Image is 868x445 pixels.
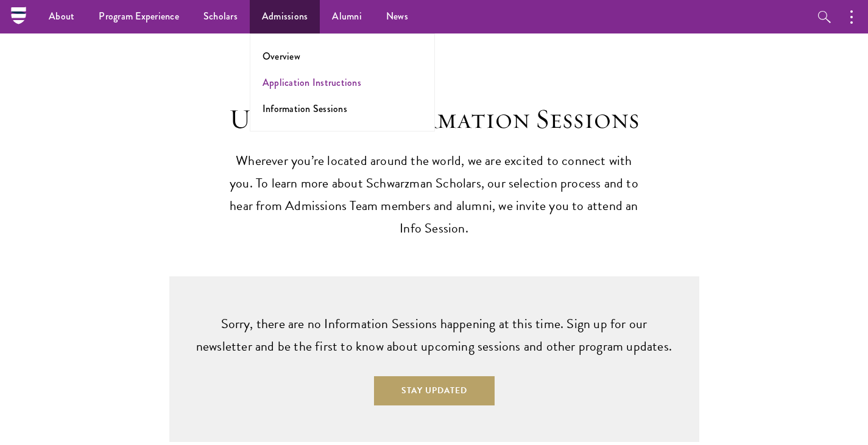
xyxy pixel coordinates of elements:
button: Stay Updated [374,376,495,405]
p: Sorry, there are no Information Sessions happening at this time. Sign up for our newsletter and b... [194,313,675,358]
h2: Upcoming Information Sessions [224,102,644,136]
p: Wherever you’re located around the world, we are excited to connect with you. To learn more about... [224,150,644,240]
a: Information Sessions [263,102,347,116]
a: Application Instructions [263,75,361,89]
a: Overview [263,49,300,63]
